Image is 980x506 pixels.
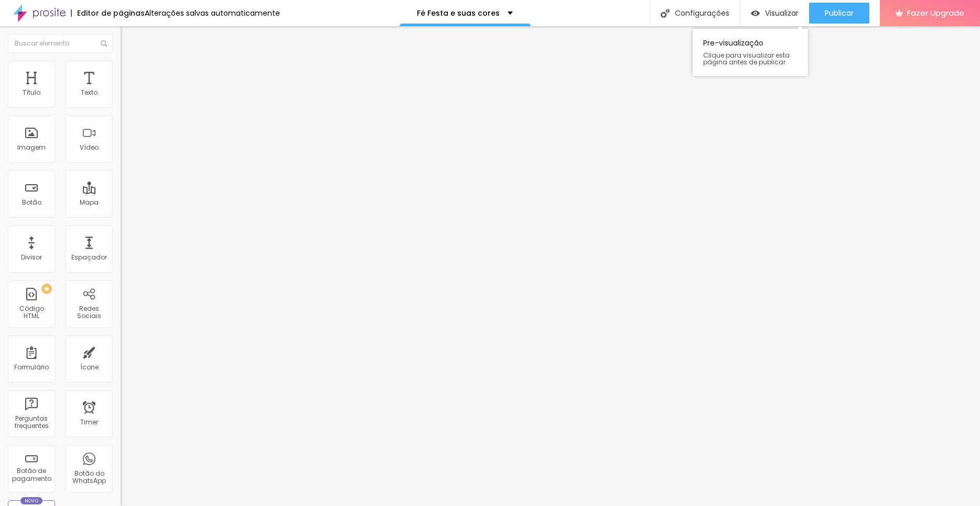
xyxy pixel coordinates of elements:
div: Alterações salvas automaticamente [145,9,280,17]
iframe: Editor [121,26,980,506]
div: Botão de pagamento [10,467,52,482]
div: Título [23,89,40,96]
div: Perguntas frequentes [10,415,52,430]
button: Visualizar [740,3,809,24]
div: Editor de páginas [71,9,145,17]
div: Redes Sociais [68,305,110,320]
div: Pre-visualização [693,29,808,76]
div: Vídeo [80,144,99,151]
div: Novo [20,497,43,504]
p: Fé Festa e suas cores [417,9,500,17]
div: Código HTML [10,305,52,320]
div: Espaçador [71,254,107,261]
div: Timer [80,419,98,426]
div: Botão [22,199,41,206]
div: Ícone [80,364,99,371]
img: Icone [101,40,107,47]
span: Fazer Upgrade [907,8,964,17]
img: Icone [661,9,670,18]
div: Divisor [21,254,42,261]
button: Publicar [809,3,869,24]
span: Clique para visualizar esta página antes de publicar. [703,52,798,65]
div: Formulário [14,364,49,371]
div: Imagem [17,144,46,151]
span: Publicar [825,9,854,17]
span: Visualizar [765,9,799,17]
div: Texto [81,89,98,96]
div: Mapa [80,199,99,206]
input: Buscar elemento [8,34,113,53]
div: Botão do WhatsApp [68,470,110,485]
img: view-1.svg [751,9,760,18]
